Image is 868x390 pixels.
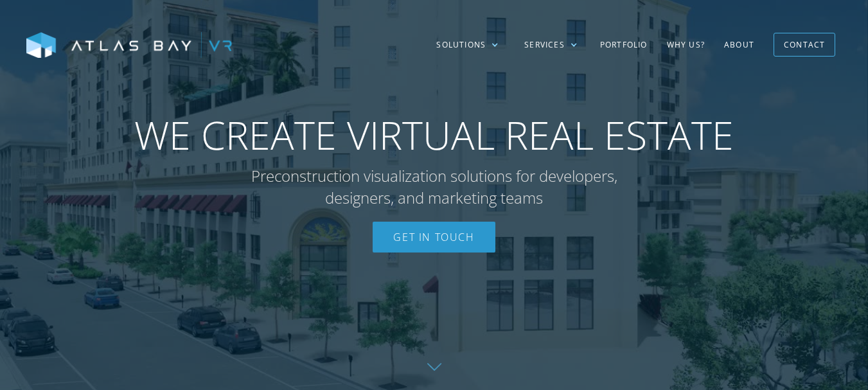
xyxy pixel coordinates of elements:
[373,222,495,253] a: Get In Touch
[714,26,764,64] a: About
[657,26,714,64] a: Why US?
[423,26,511,64] div: Solutions
[774,33,835,57] a: Contact
[784,35,825,55] div: Contact
[590,26,657,64] a: Portfolio
[436,39,486,51] div: Solutions
[134,112,734,159] span: WE CREATE VIRTUAL REAL ESTATE
[427,363,441,371] img: Down further on page
[26,32,232,59] img: Atlas Bay VR Logo
[524,39,565,51] div: Services
[226,165,643,208] p: Preconstruction visualization solutions for developers, designers, and marketing teams
[511,26,590,64] div: Services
